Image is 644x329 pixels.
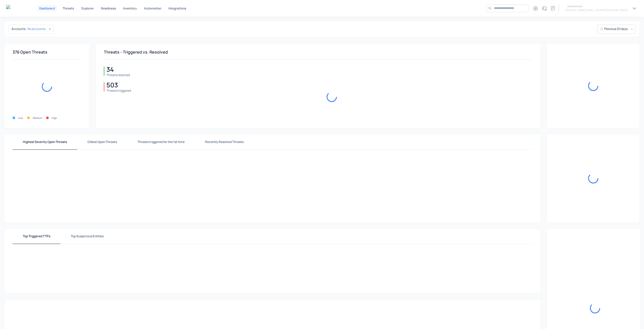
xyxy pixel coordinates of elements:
[106,89,131,93] h5: Threats triggered
[77,134,127,150] button: Oldest Open Threats
[127,134,195,150] button: Threats triggered for the 1st time
[123,7,137,10] p: Inventory
[8,26,54,32] div: Accounts:No accounts
[562,5,638,12] button: [PERSON_NAME][EMAIL_ADDRESS][DOMAIN_NAME]
[106,66,130,73] h1: 34
[531,4,540,13] button: Settings
[79,5,96,12] button: Explorer
[13,134,77,150] button: Highest Severity Open Threats
[166,5,188,12] button: Integrations
[121,5,139,12] button: Inventory
[144,7,161,10] p: Automation
[104,81,131,93] a: 503Threats triggered
[597,26,636,32] div: Previous 30 days
[549,5,557,12] div: Documentation
[63,7,74,10] p: Threats
[12,27,26,31] p: Accounts:
[39,7,55,10] p: Dashboard
[195,134,254,150] button: Recently Resolved Threats
[33,116,42,120] h6: Medium
[60,5,76,12] button: Threats
[27,27,45,31] p: No accounts
[142,5,163,12] button: Automation
[565,8,628,12] h6: [PERSON_NAME][EMAIL_ADDRESS][DOMAIN_NAME]
[106,81,131,89] h1: 503
[52,116,57,120] h6: High
[549,4,557,13] button: Documentation
[13,50,47,55] a: 376 Open Threats
[61,229,114,244] button: Top Suspicious Entities
[540,4,548,13] button: What's new
[82,7,94,10] p: Explorer
[99,5,118,12] button: Readiness
[101,7,116,10] p: Readiness
[104,50,168,55] a: Threats - Triggered vs. Resolved
[540,5,548,12] div: What's new
[106,73,130,77] h5: Threats resolved
[168,7,186,10] p: Integrations
[604,27,628,31] p: Previous 30 days
[6,5,25,12] a: Gem Security
[13,229,61,244] button: Top Triggered TTPs
[37,5,57,12] button: Dashboard
[6,5,25,11] img: Gem Security
[104,66,131,77] a: 34Threats resolved
[18,116,23,120] h6: Low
